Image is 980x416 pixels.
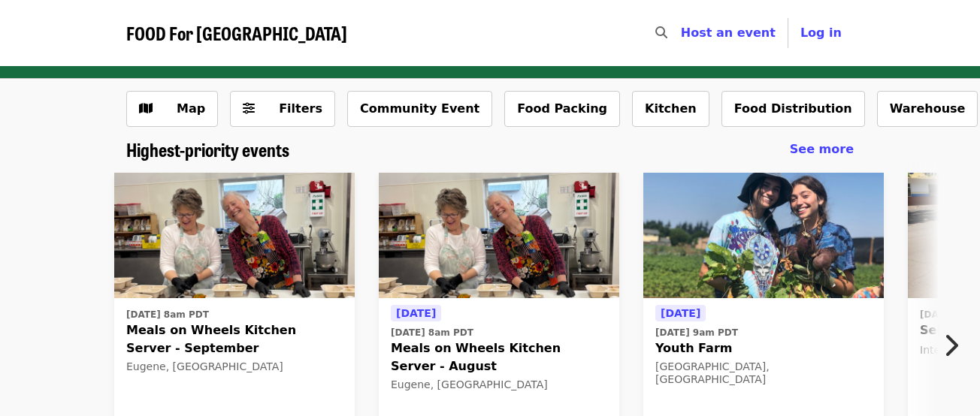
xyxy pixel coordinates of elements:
[396,307,436,319] span: [DATE]
[661,307,700,319] span: [DATE]
[676,15,688,51] input: Search
[126,136,289,162] span: Highest-priority events
[391,339,607,375] span: Meals on Wheels Kitchen Server - August
[126,20,347,46] span: FOOD For [GEOGRAPHIC_DATA]
[114,173,355,299] img: Meals on Wheels Kitchen Server - September organized by FOOD For Lane County
[788,18,854,48] button: Log in
[347,91,492,127] button: Community Event
[126,91,218,127] button: Show map view
[126,139,289,161] a: Highest-priority events
[379,173,619,299] img: Meals on Wheels Kitchen Server - August organized by FOOD For Lane County
[790,140,854,158] a: See more
[930,324,980,366] button: Next item
[655,339,872,357] span: Youth Farm
[655,326,738,339] time: [DATE] 9am PDT
[126,308,209,321] time: [DATE] 8am PDT
[504,91,620,127] button: Food Packing
[721,91,865,127] button: Food Distribution
[126,321,343,357] span: Meals on Wheels Kitchen Server - September
[279,101,322,116] span: Filters
[877,91,978,127] button: Warehouse
[790,142,854,156] span: See more
[391,378,607,391] div: Eugene, [GEOGRAPHIC_DATA]
[391,326,473,339] time: [DATE] 8am PDT
[943,331,958,360] i: chevron-right icon
[655,360,872,386] div: [GEOGRAPHIC_DATA], [GEOGRAPHIC_DATA]
[632,91,709,127] button: Kitchen
[243,101,255,116] i: sliders-h icon
[643,173,884,299] img: Youth Farm organized by FOOD For Lane County
[230,91,335,127] button: Filters (0 selected)
[800,26,842,40] span: Log in
[126,23,347,44] a: FOOD For [GEOGRAPHIC_DATA]
[126,360,343,373] div: Eugene, [GEOGRAPHIC_DATA]
[139,101,153,116] i: map icon
[681,26,776,40] a: Host an event
[177,101,205,116] span: Map
[655,26,667,40] i: search icon
[114,139,866,161] div: Highest-priority events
